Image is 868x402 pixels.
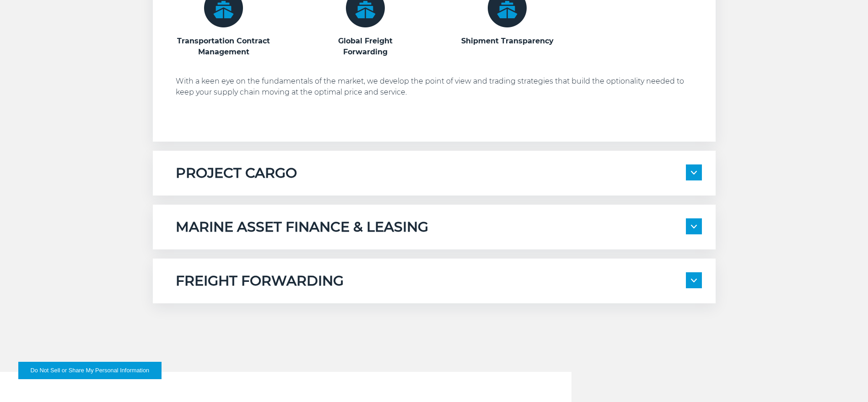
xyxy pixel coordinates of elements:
[176,76,702,98] p: With a keen eye on the fundamentals of the market, we develop the point of view and trading strat...
[318,36,414,58] h3: Global Freight Forwarding
[176,164,297,182] h5: PROJECT CARGO
[176,36,272,58] h3: Transportation Contract Management
[176,272,344,290] h5: FREIGHT FORWARDING
[691,279,697,282] img: arrow
[18,362,162,379] button: Do Not Sell or Share My Personal Information
[176,218,428,236] h5: MARINE ASSET FINANCE & LEASING
[459,36,555,47] h3: Shipment Transparency
[691,225,697,228] img: arrow
[691,171,697,175] img: arrow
